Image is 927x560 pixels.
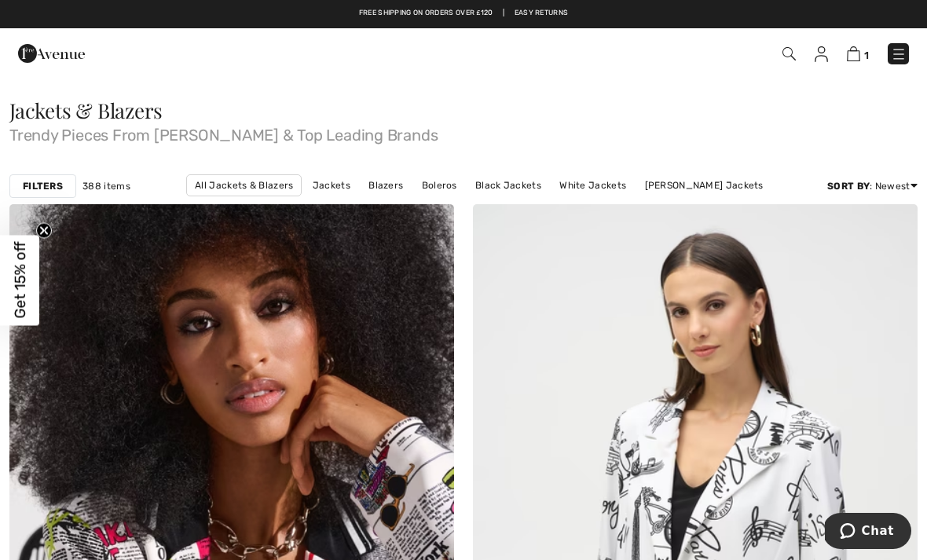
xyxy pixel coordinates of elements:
img: My Info [815,46,828,62]
img: Shopping Bag [847,46,860,61]
span: Trendy Pieces From [PERSON_NAME] & Top Leading Brands [9,121,918,143]
a: 1ère Avenue [18,45,85,60]
a: Jackets [305,175,358,196]
strong: Sort By [827,181,870,192]
a: Blazers [361,175,411,196]
button: Close teaser [36,222,52,238]
a: Free shipping on orders over ₤120 [359,8,493,19]
a: Blue Jackets [489,196,566,217]
a: [PERSON_NAME] [392,196,486,217]
a: White Jackets [551,175,634,196]
img: Search [782,47,796,60]
a: Boleros [414,175,465,196]
a: 1 [847,44,869,63]
a: Black Jackets [467,175,549,196]
iframe: Opens a widget where you can chat to one of our agents [825,513,911,552]
strong: Filters [23,179,63,193]
a: [PERSON_NAME] Jackets [637,175,771,196]
span: Jackets & Blazers [9,97,163,124]
span: Get 15% off [11,242,29,319]
img: 1ère Avenue [18,38,85,69]
a: Easy Returns [515,8,569,19]
img: Menu [891,46,907,62]
a: All Jackets & Blazers [186,174,302,196]
div: : Newest [827,179,918,193]
span: 388 items [82,179,130,193]
span: 1 [864,49,869,61]
span: | [503,8,504,19]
